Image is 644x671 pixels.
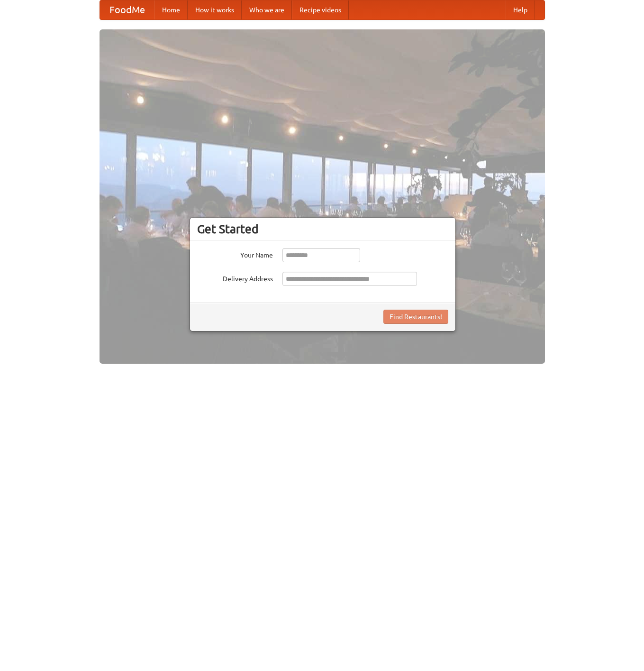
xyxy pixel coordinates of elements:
[242,0,292,19] a: Who we are
[197,222,448,236] h3: Get Started
[197,272,273,284] label: Delivery Address
[506,0,535,19] a: Help
[383,310,448,324] button: Find Restaurants!
[188,0,242,19] a: How it works
[100,0,154,19] a: FoodMe
[154,0,188,19] a: Home
[292,0,349,19] a: Recipe videos
[197,248,273,260] label: Your Name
